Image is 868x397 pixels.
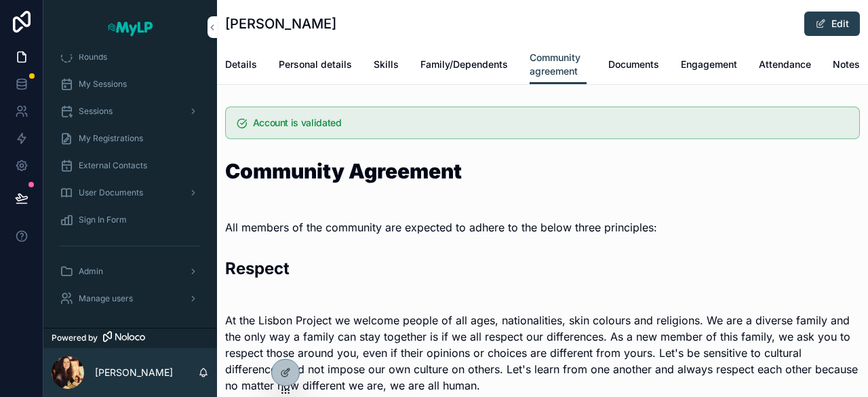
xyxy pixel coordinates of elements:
[833,52,860,79] a: Notes
[681,52,737,79] a: Engagement
[225,52,257,79] a: Details
[374,58,399,71] span: Skills
[608,58,659,71] span: Documents
[79,266,103,277] span: Admin
[52,153,209,178] a: External Contacts
[52,99,209,124] a: Sessions
[52,181,209,205] a: User Documents
[530,51,587,78] span: Community agreement
[79,293,133,304] span: Manage users
[43,54,217,328] div: scrollable content
[833,58,860,71] span: Notes
[225,257,860,280] h2: Respect
[225,219,657,235] span: All members of the community are expected to adhere to the below three principles:
[52,126,209,151] a: My Registrations
[225,14,336,33] h1: [PERSON_NAME]
[759,58,811,71] span: Attendance
[43,328,217,348] a: Powered by
[106,16,154,38] img: App logo
[52,259,209,284] a: Admin
[79,160,147,171] span: External Contacts
[95,366,173,379] p: [PERSON_NAME]
[225,161,860,181] h1: Community Agreement
[420,52,508,79] a: Family/Dependents
[420,58,508,71] span: Family/Dependents
[253,118,848,128] h5: Account is validated
[79,52,107,62] span: Rounds
[79,133,143,144] span: My Registrations
[52,333,98,343] span: Powered by
[79,106,113,117] span: Sessions
[279,52,352,79] a: Personal details
[804,12,860,36] button: Edit
[52,72,209,96] a: My Sessions
[225,312,860,394] p: At the Lisbon Project we welcome people of all ages, nationalities, skin colours and religions. W...
[52,208,209,232] a: Sign In Form
[79,79,127,90] span: My Sessions
[79,187,143,198] span: User Documents
[52,45,209,69] a: Rounds
[759,52,811,79] a: Attendance
[279,58,352,71] span: Personal details
[52,286,209,311] a: Manage users
[608,52,659,79] a: Documents
[79,214,127,225] span: Sign In Form
[530,45,587,85] a: Community agreement
[681,58,737,71] span: Engagement
[374,52,399,79] a: Skills
[225,58,257,71] span: Details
